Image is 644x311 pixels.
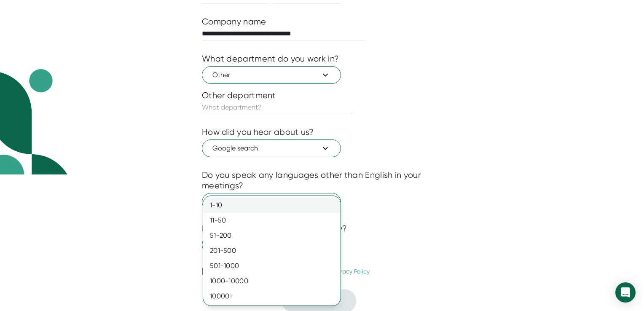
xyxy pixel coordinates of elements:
[203,243,341,258] div: 201-500
[203,273,341,289] div: 1000-10000
[203,258,341,273] div: 501-1000
[203,289,341,304] div: 10000+
[615,282,636,303] div: Open Intercom Messenger
[203,198,341,213] div: 1-10
[203,228,341,243] div: 51-200
[203,213,341,228] div: 11-50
